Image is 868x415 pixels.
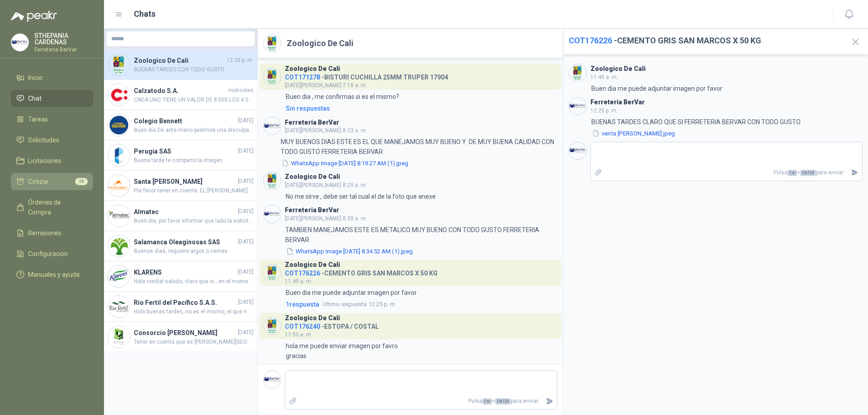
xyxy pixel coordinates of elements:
[285,182,367,188] span: [DATE][PERSON_NAME] 8:29 a. m.
[323,363,367,372] span: Ultima respuesta
[569,34,843,47] h2: - CEMENTO GRIS SAN MARCOS X 50 KG
[11,245,93,262] a: Configuración
[238,177,254,186] span: [DATE]
[11,34,28,51] img: Company Logo
[590,100,645,105] h3: Ferreteria BerVar
[264,117,281,135] img: Company Logo
[108,114,130,136] img: Company Logo
[286,341,398,361] p: hola me puede enviar imagen por favro gracias
[285,225,557,245] p: TAMBIEN MANEJAMOS ESTE ES METALICO MUY BUENO CON TODO GUSTO FERRETERIA BERVAR
[108,326,130,348] img: Company Logo
[28,135,59,145] span: Solicitudes
[286,288,417,298] p: Buen dia me puede adjuntar imagen por favor
[28,197,85,217] span: Órdenes de Compra
[134,56,225,65] h4: Zoologico De Cali
[264,35,281,52] img: Company Logo
[104,80,257,110] a: Company LogoCalzatodo S.A.miércolesCADA UNO TIENE UN VALOR DE 8.000 LOS 4 SERIAN 32.000 CON MUCHO...
[75,178,88,185] span: 10
[228,86,254,95] span: miércoles
[28,73,42,83] span: Inicio
[134,96,254,104] span: CADA UNO TIENE UN VALOR DE 8.000 LOS 4 SERIAN 32.000 CON MUCHO GUSTO FERRETRIA BERVAR
[11,152,93,169] a: Licitaciones
[104,261,257,292] a: Company LogoKLARENS[DATE]Hola cordial saludo, claro que si , en el momento en que la despachemos ...
[569,98,586,115] img: Company Logo
[285,74,320,81] span: COT171278
[108,145,130,166] img: Company Logo
[264,317,281,335] img: Company Logo
[284,103,557,113] a: Sin respuestas
[264,172,281,189] img: Company Logo
[285,278,312,284] span: 11:49 a. m.
[28,93,42,103] span: Chat
[284,363,557,373] a: 1respuestaUltima respuesta12:25 p. m.
[134,126,254,135] span: Buen día De ante mano pedimos una disculpa por lo sucedido, novedad de la cotizacion el valor es ...
[569,142,586,159] img: Company Logo
[108,235,130,257] img: Company Logo
[226,56,254,65] span: 12:25 p. m.
[104,50,257,80] a: Company LogoZoologico De Cali12:25 p. m.BUENAS TARDES CON TODO GUSTO
[11,224,93,242] a: Remisiones
[104,322,257,352] a: Company LogoConsorcio [PERSON_NAME][DATE]Tener en cuenta que es [PERSON_NAME][GEOGRAPHIC_DATA]
[281,159,409,168] button: WhatsApp Image [DATE] 8.19.27 AM (1).jpeg
[28,177,49,187] span: Cotizar
[108,175,130,196] img: Company Logo
[800,170,816,176] span: ENTER
[134,187,254,195] span: Por favor tener en cuenta. EL [PERSON_NAME] viene de 75 metros, me confirmas si necesitas que ven...
[238,268,254,276] span: [DATE]
[542,393,557,409] button: Enviar
[28,114,48,124] span: Tareas
[134,217,254,225] span: Buen dia, por favor informar que lado la solicitas ?
[28,156,61,166] span: Licitaciones
[285,267,438,276] h4: - CEMENTO GRIS SAN MARCOS X 50 KG
[134,8,156,20] h1: Chats
[108,205,130,227] img: Company Logo
[264,264,281,281] img: Company Logo
[134,277,254,286] span: Hola cordial saludo, claro que si , en el momento en que la despachemos te adjunto la guía para e...
[238,238,254,246] span: [DATE]
[134,328,236,338] h4: Consorcio [PERSON_NAME]
[285,71,448,80] h4: - BISTURI CUCHILLA 25MM TRUPER 17904
[134,308,254,316] span: Hola buenas tardes, no es el mismo, el que nosotros manejamos es marca truper y adjuntamos la fic...
[590,74,618,80] span: 11:49 a. m.
[285,215,367,222] span: [DATE][PERSON_NAME] 8:39 a. m.
[264,205,281,223] img: Company Logo
[11,69,93,86] a: Inicio
[285,174,340,179] h3: Zoologico De Cali
[590,107,618,114] span: 12:25 p. m.
[286,299,319,309] span: 1 respuesta
[591,117,801,127] p: BUENAS TARDES CLARO QUE SI FERRETERIA BERVAR CON TODO GUSTO
[11,173,93,190] a: Cotizar10
[34,47,93,52] p: Ferreteria BerVar
[28,249,68,259] span: Configuración
[108,266,130,287] img: Company Logo
[569,64,586,81] img: Company Logo
[28,270,80,280] span: Manuales y ayuda
[847,165,862,181] button: Enviar
[134,207,236,217] h4: Almatec
[286,363,319,373] span: 1 respuesta
[238,298,254,307] span: [DATE]
[134,86,226,96] h4: Calzatodo S.A.
[11,194,93,221] a: Órdenes de Compra
[323,363,396,372] span: 12:25 p. m.
[301,393,542,409] p: Pulsa + para enviar
[108,296,130,317] img: Company Logo
[285,120,339,125] h3: Ferreteria BerVar
[104,140,257,171] a: Company LogoPerugia SAS[DATE]Buena tarde te comparto la imagen
[134,177,236,187] h4: Santa [PERSON_NAME]
[264,371,281,388] img: Company Logo
[34,33,93,45] p: STHEPANIA CARDENAS
[591,165,606,181] label: Adjuntar archivos
[285,247,414,256] button: WhatsApp Image [DATE] 8.34.52 AM (1).jpeg
[11,111,93,128] a: Tareas
[285,208,339,213] h3: Ferreteria BerVar
[104,231,257,261] a: Company LogoSalamanca Oleaginosas SAS[DATE]Buenos dias, requiero argox o cemex
[482,398,492,405] span: Ctrl
[104,201,257,231] a: Company LogoAlmatec[DATE]Buen dia, por favor informar que lado la solicitas ?
[286,103,330,113] div: Sin respuestas
[238,328,254,337] span: [DATE]
[134,65,254,74] span: BUENAS TARDES CON TODO GUSTO
[134,338,254,346] span: Tener en cuenta que es [PERSON_NAME][GEOGRAPHIC_DATA]
[11,266,93,283] a: Manuales y ayuda
[104,171,257,201] a: Company LogoSanta [PERSON_NAME][DATE]Por favor tener en cuenta. EL [PERSON_NAME] viene de 75 metr...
